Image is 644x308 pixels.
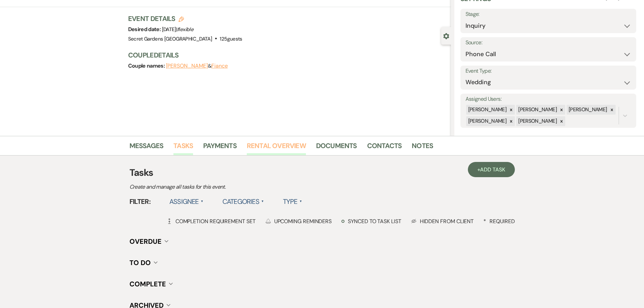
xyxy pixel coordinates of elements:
label: Type [283,195,302,208]
div: Completion Requirement Set [167,218,256,225]
a: Contacts [367,140,402,155]
span: Filter: [129,196,151,207]
h3: Tasks [129,166,515,180]
a: Messages [129,140,164,155]
span: & [166,63,228,69]
span: Overdue [129,237,162,246]
span: Add Task [480,166,505,173]
span: 125 guests [220,35,242,42]
div: [PERSON_NAME] [516,105,558,115]
div: Hidden from Client [411,218,474,225]
a: +Add Task [468,162,515,177]
a: Payments [203,140,237,155]
button: To Do [129,259,158,266]
span: [DATE] | [162,26,193,33]
div: Required [483,218,515,225]
span: Complete [129,280,166,288]
a: Documents [316,140,357,155]
div: [PERSON_NAME] [516,116,558,126]
span: ▲ [201,199,204,204]
div: Synced to task list [341,218,401,225]
div: [PERSON_NAME] [466,105,508,115]
a: Tasks [173,140,193,155]
div: [PERSON_NAME] [567,105,608,115]
span: Desired date: [128,26,162,33]
h3: Event Details [128,14,242,23]
span: Secret Gardens [GEOGRAPHIC_DATA] [128,35,212,42]
p: Create and manage all tasks for this event. [129,183,366,191]
a: Notes [412,140,433,155]
span: ▲ [300,199,302,204]
label: Assignee [169,195,204,208]
div: Upcoming Reminders [265,218,332,225]
button: Fiance [211,63,228,69]
label: Stage: [466,9,631,19]
button: Close lead details [443,32,449,39]
span: flexible [177,26,193,33]
span: To Do [129,258,151,267]
div: [PERSON_NAME] [466,116,508,126]
a: Rental Overview [247,140,306,155]
button: [PERSON_NAME] [166,63,208,69]
button: Complete [129,281,173,287]
button: Overdue [129,238,168,245]
label: Source: [466,38,631,48]
label: Assigned Users: [466,94,631,104]
span: Couple names: [128,62,166,69]
label: Event Type: [466,66,631,76]
h3: Couple Details [128,50,444,60]
label: Categories [222,195,264,208]
span: ▲ [261,199,264,204]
